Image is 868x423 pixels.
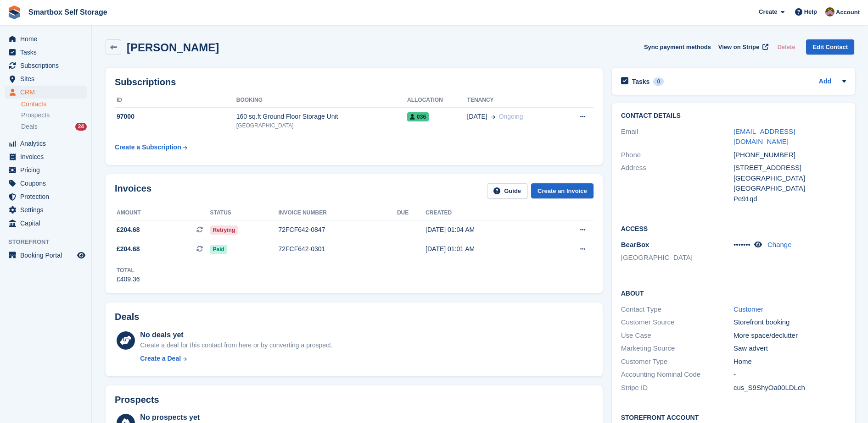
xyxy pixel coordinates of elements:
a: View on Stripe [715,39,770,55]
span: Home [20,33,75,45]
button: Sync payment methods [644,39,711,55]
a: menu [5,217,87,230]
div: 72FCF642-0847 [278,225,397,235]
span: Ongoing [499,113,523,120]
button: Delete [773,39,799,55]
span: [DATE] [467,112,487,121]
span: CRM [20,86,75,99]
a: Deals 24 [21,122,87,132]
a: menu [5,33,87,45]
div: Marketing Source [621,343,734,354]
h2: Subscriptions [115,77,594,88]
a: [EMAIL_ADDRESS][DOMAIN_NAME] [734,127,795,146]
h2: [PERSON_NAME] [127,41,219,54]
a: menu [5,249,87,262]
h2: Contact Details [621,112,846,120]
div: [GEOGRAPHIC_DATA] [734,173,846,184]
div: £409.36 [117,275,140,284]
div: [DATE] 01:01 AM [426,244,546,254]
img: Kayleigh Devlin [825,7,834,16]
a: menu [5,72,87,85]
span: Booking Portal [20,249,75,262]
span: View on Stripe [718,43,759,52]
a: menu [5,137,87,150]
span: Paid [210,245,227,254]
div: Create a Subscription [115,143,181,152]
a: Create a Subscription [115,139,187,156]
a: Create a Deal [140,354,332,363]
a: menu [5,150,87,163]
div: [DATE] 01:04 AM [426,225,546,235]
div: - [734,369,846,380]
a: Create an Invoice [531,183,594,198]
h2: Prospects [115,395,159,405]
a: menu [5,59,87,72]
a: menu [5,46,87,59]
span: Storefront [8,237,91,247]
div: 24 [75,123,87,131]
div: No deals yet [140,330,332,341]
div: Address [621,163,734,204]
a: Smartbox Self Storage [25,5,111,20]
h2: Tasks [632,77,650,86]
th: ID [115,93,236,108]
div: 97000 [115,112,236,121]
span: Sites [20,72,75,85]
div: Pe91qd [734,194,846,204]
span: 036 [407,112,429,121]
th: Amount [115,206,210,220]
a: Customer [734,305,763,313]
span: Prospects [21,111,50,120]
span: £204.68 [117,244,140,254]
a: menu [5,190,87,203]
div: Customer Type [621,357,734,367]
div: Storefront booking [734,317,846,328]
div: Customer Source [621,317,734,328]
span: Capital [20,217,75,230]
span: Settings [20,203,75,216]
span: Pricing [20,164,75,176]
span: Retrying [210,225,238,235]
a: Change [767,241,792,248]
div: [GEOGRAPHIC_DATA] [734,183,846,194]
span: Account [836,8,860,17]
h2: About [621,288,846,297]
div: Contact Type [621,304,734,315]
h2: Deals [115,312,139,322]
span: ••••••• [734,241,750,248]
div: [STREET_ADDRESS] [734,163,846,173]
th: Status [210,206,279,220]
a: menu [5,164,87,176]
span: BearBox [621,241,650,248]
a: Prospects [21,110,87,120]
div: No prospects yet [140,412,336,423]
span: Help [804,7,817,16]
div: Email [621,126,734,147]
div: cus_S9ShyOa00LDLch [734,383,846,393]
span: Protection [20,190,75,203]
h2: Invoices [115,183,151,198]
span: Tasks [20,46,75,59]
div: Home [734,357,846,367]
div: More space/declutter [734,330,846,341]
a: menu [5,177,87,190]
span: Invoices [20,150,75,163]
div: [PHONE_NUMBER] [734,150,846,160]
div: Accounting Nominal Code [621,369,734,380]
span: Analytics [20,137,75,150]
div: Total [117,266,140,275]
div: [GEOGRAPHIC_DATA] [236,121,407,130]
span: Create [759,7,777,16]
a: Guide [487,183,527,198]
li: [GEOGRAPHIC_DATA] [621,253,734,263]
a: Preview store [76,250,87,261]
div: 160 sq.ft Ground Floor Storage Unit [236,112,407,121]
th: Due [397,206,426,220]
a: menu [5,203,87,216]
span: Coupons [20,177,75,190]
th: Allocation [407,93,467,108]
a: Contacts [21,100,87,109]
div: Use Case [621,330,734,341]
div: Phone [621,150,734,160]
th: Booking [236,93,407,108]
